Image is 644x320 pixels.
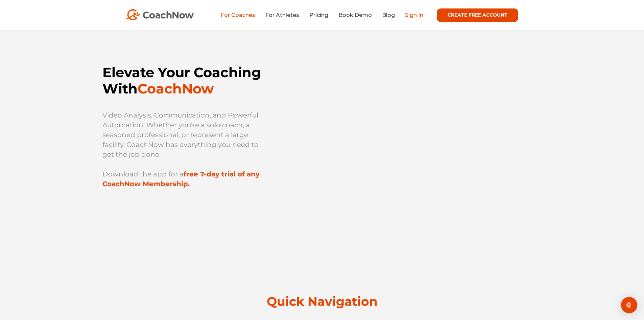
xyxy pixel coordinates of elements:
[265,12,299,18] a: For Athletes
[338,12,372,18] a: Book Demo
[221,12,255,18] a: For Coaches
[456,227,460,234] button: Dismiss cookie banner
[309,12,328,18] a: Pricing
[296,71,542,212] iframe: YouTube video player
[362,286,410,300] button: Accept
[102,110,269,159] p: Video Analysis, Communication, and Powerful Automation. Whether you're a solo coach, a seasoned p...
[412,286,460,300] button: Decline
[234,254,264,262] a: Privacy Policy
[405,12,423,18] a: Sign In
[621,297,637,313] div: Open Intercom Messenger
[382,12,395,18] a: Blog
[126,9,194,20] img: CoachNow Logo
[184,238,460,261] p: This website stores cookies on your computer. We use these cookies in order to improve and custom...
[102,199,221,230] iframe: Embedded CTA
[184,266,460,282] p: If you decline, your information won’t be tracked when you visit this website. A single cookie wi...
[102,170,260,188] strong: free 7-day trial of any CoachNow Membership.
[102,64,269,97] h1: Elevate Your Coaching With
[102,169,269,189] p: Download the app for a
[437,8,518,22] a: CREATE FREE ACCOUNT
[138,80,214,97] span: CoachNow
[311,286,359,300] button: Cookies settings
[175,218,469,309] div: Cookie banner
